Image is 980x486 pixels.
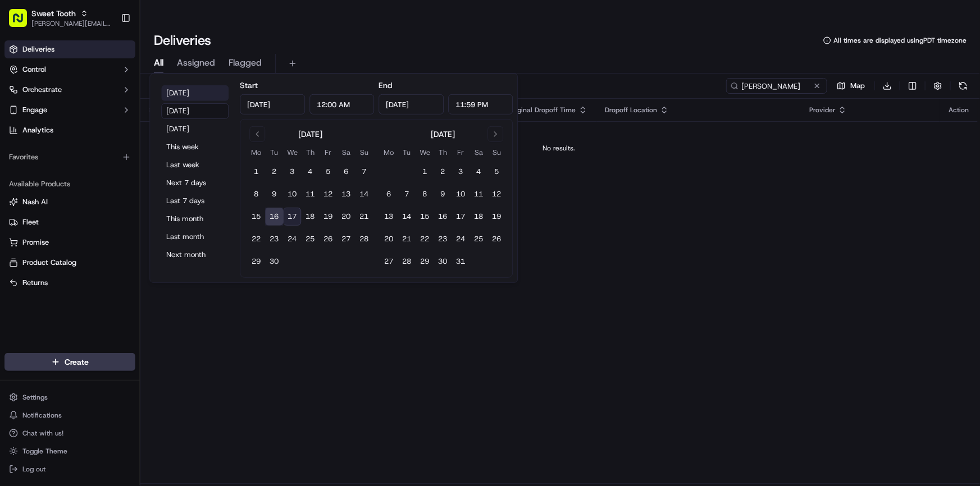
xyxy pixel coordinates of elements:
[22,278,48,288] span: Returns
[22,105,47,115] span: Engage
[247,163,265,181] button: 1
[265,253,283,270] button: 30
[4,407,135,423] button: Notifications
[154,56,163,70] span: All
[4,425,135,441] button: Chat with us!
[161,175,229,191] button: Next 7 days
[355,163,373,181] button: 7
[398,208,416,226] button: 14
[379,80,392,90] label: End
[11,146,75,155] div: Past conversations
[11,252,20,261] div: 📗
[191,111,204,124] button: Start new chat
[431,129,455,140] div: [DATE]
[434,185,452,203] button: 9
[301,230,319,248] button: 25
[4,254,135,272] button: Product Catalog
[434,163,452,181] button: 2
[452,163,470,181] button: 3
[177,56,215,70] span: Assigned
[949,106,969,114] div: Action
[301,146,319,158] th: Thursday
[11,45,204,63] p: Welcome 👋
[22,251,86,262] span: Knowledge Base
[22,44,54,54] span: Deliveries
[247,146,265,158] th: Monday
[4,81,135,99] button: Orchestrate
[398,253,416,270] button: 28
[319,230,337,248] button: 26
[4,389,135,405] button: Settings
[22,65,46,75] span: Control
[161,121,229,137] button: [DATE]
[265,230,283,248] button: 23
[161,157,229,173] button: Last week
[470,208,487,226] button: 18
[247,253,265,270] button: 29
[84,204,88,213] span: •
[355,185,373,203] button: 14
[380,146,398,158] th: Monday
[487,126,503,142] button: Go to next month
[416,208,434,226] button: 15
[301,208,319,226] button: 18
[22,205,31,214] img: 1736555255976-a54dd68f-1ca7-489b-9aae-adbdc363a1c4
[301,163,319,181] button: 4
[154,31,211,49] h1: Deliveries
[448,94,513,114] input: Time
[398,230,416,248] button: 21
[106,251,180,262] span: API Documentation
[4,148,135,166] div: Favorites
[380,230,398,248] button: 20
[22,411,62,420] span: Notifications
[298,129,322,140] div: [DATE]
[850,81,865,91] span: Map
[4,40,135,58] a: Deliveries
[833,36,967,45] span: All times are displayed using PDT timezone
[31,19,112,28] button: [PERSON_NAME][EMAIL_ADDRESS][DOMAIN_NAME]
[9,237,131,247] a: Promise
[4,61,135,79] button: Control
[22,465,45,474] span: Log out
[4,274,135,292] button: Returns
[7,246,90,267] a: 📗Knowledge Base
[470,185,487,203] button: 11
[487,230,505,248] button: 26
[283,208,301,226] button: 17
[22,447,67,456] span: Toggle Theme
[416,253,434,270] button: 29
[4,353,135,371] button: Create
[416,230,434,248] button: 22
[301,185,319,203] button: 11
[487,208,505,226] button: 19
[355,230,373,248] button: 28
[161,229,229,245] button: Last month
[4,101,135,119] button: Engage
[161,247,229,263] button: Next month
[4,233,135,251] button: Promise
[605,106,658,114] span: Dropoff Location
[95,252,104,261] div: 💻
[355,146,373,158] th: Sunday
[9,278,131,288] a: Returns
[229,56,262,70] span: Flagged
[24,107,44,127] img: 1753817452368-0c19585d-7be3-40d9-9a41-2dc781b3d1eb
[9,197,131,207] a: Nash AI
[31,8,76,19] button: Sweet Tooth
[398,185,416,203] button: 7
[470,163,487,181] button: 4
[337,163,355,181] button: 6
[319,163,337,181] button: 5
[337,230,355,248] button: 27
[379,94,444,114] input: Date
[470,230,487,248] button: 25
[174,144,204,157] button: See all
[35,204,82,213] span: Regen Pajulas
[434,146,452,158] th: Thursday
[398,146,416,158] th: Tuesday
[265,163,283,181] button: 2
[249,126,265,142] button: Go to previous month
[319,146,337,158] th: Friday
[22,429,63,438] span: Chat with us!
